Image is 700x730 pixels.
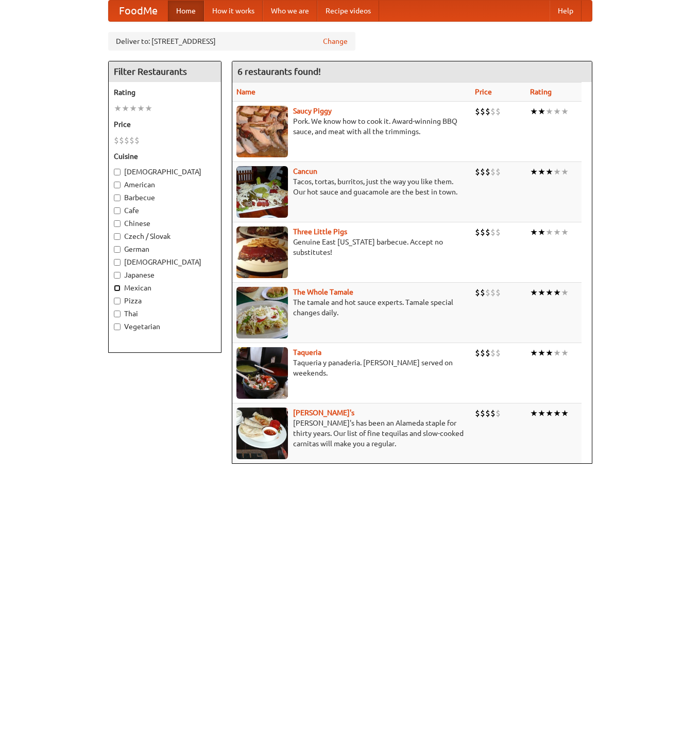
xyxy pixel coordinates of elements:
input: German [114,246,121,253]
li: $ [490,106,496,117]
label: Mexican [114,283,216,293]
li: ★ [114,103,122,114]
a: Help [550,1,582,21]
label: German [114,244,216,254]
input: [DEMOGRAPHIC_DATA] [114,259,121,266]
p: Genuine East [US_STATE] barbecue. Accept no substitutes! [236,237,467,257]
li: ★ [545,226,553,238]
input: Vegetarian [114,323,121,330]
label: Vegetarian [114,321,216,332]
li: $ [496,408,501,419]
p: Tacos, tortas, burritos, just the way you like them. Our hot sauce and guacamole are the best in ... [236,176,467,197]
label: Thai [114,309,216,319]
a: Recipe videos [317,1,379,21]
li: ★ [538,106,545,117]
input: Japanese [114,272,121,279]
input: Barbecue [114,194,121,201]
li: $ [490,226,496,238]
label: Pizza [114,296,216,306]
img: cancun.jpg [236,166,288,218]
li: $ [114,135,119,146]
label: Chinese [114,218,216,229]
input: Chinese [114,220,121,227]
li: $ [496,226,501,238]
label: Cafe [114,205,216,216]
li: ★ [538,226,545,238]
li: ★ [145,103,152,114]
li: ★ [553,106,561,117]
input: Pizza [114,298,121,304]
label: Japanese [114,270,216,280]
a: Home [168,1,204,21]
li: $ [134,135,140,146]
li: ★ [545,287,553,298]
li: ★ [561,347,569,359]
h5: Price [114,119,216,129]
input: American [114,182,121,188]
a: Three Little Pigs [293,228,347,236]
a: Rating [530,88,552,96]
input: Mexican [114,285,121,291]
a: Cancun [293,167,317,175]
p: [PERSON_NAME]'s has been an Alameda staple for thirty years. Our list of fine tequilas and slow-c... [236,418,467,449]
a: How it works [204,1,263,21]
li: $ [485,226,490,238]
li: ★ [530,347,538,359]
li: ★ [545,166,553,177]
a: FoodMe [109,1,168,21]
li: $ [480,408,485,419]
li: ★ [530,287,538,298]
li: $ [490,347,496,359]
label: [DEMOGRAPHIC_DATA] [114,167,216,177]
label: Barbecue [114,192,216,203]
li: $ [475,347,480,359]
li: $ [496,106,501,117]
li: ★ [538,408,545,419]
li: $ [490,287,496,298]
img: littlepigs.jpg [236,226,288,278]
li: $ [496,287,501,298]
h5: Cuisine [114,151,216,161]
li: $ [475,106,480,117]
li: ★ [538,166,545,177]
a: The Whole Tamale [293,288,353,296]
img: saucy.jpg [236,106,288,157]
li: ★ [137,103,145,114]
li: ★ [530,166,538,177]
b: Taqueria [293,348,321,356]
li: ★ [561,408,569,419]
li: $ [475,287,480,298]
p: The tamale and hot sauce experts. Tamale special changes daily. [236,297,467,318]
li: $ [485,287,490,298]
li: ★ [561,106,569,117]
a: Who we are [263,1,317,21]
li: $ [485,408,490,419]
li: ★ [545,408,553,419]
li: $ [485,106,490,117]
p: Taqueria y panaderia. [PERSON_NAME] served on weekends. [236,358,467,378]
a: [PERSON_NAME]'s [293,409,354,417]
li: $ [496,347,501,359]
a: Change [323,36,348,46]
li: $ [480,347,485,359]
h5: Rating [114,87,216,98]
li: $ [490,166,496,177]
li: ★ [553,347,561,359]
li: ★ [553,408,561,419]
input: Thai [114,311,121,317]
input: Czech / Slovak [114,233,121,240]
li: ★ [530,408,538,419]
li: ★ [553,287,561,298]
li: ★ [545,347,553,359]
li: $ [475,408,480,419]
li: $ [485,166,490,177]
li: ★ [553,226,561,238]
label: [DEMOGRAPHIC_DATA] [114,257,216,267]
li: $ [490,408,496,419]
a: Price [475,88,492,96]
input: [DEMOGRAPHIC_DATA] [114,169,121,175]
